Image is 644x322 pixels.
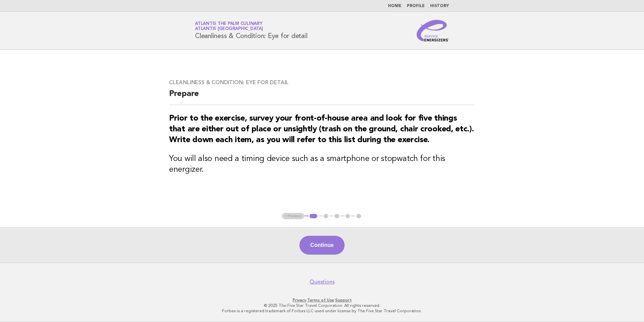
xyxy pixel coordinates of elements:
[195,27,263,31] span: Atlantis [GEOGRAPHIC_DATA]
[169,154,475,175] h3: You will also need a timing device such as a smartphone or stopwatch for this energizer.
[116,308,528,314] p: Forbes is a registered trademark of Forbes LLC used under license by The Five Star Travel Corpora...
[299,236,344,255] button: Continue
[195,22,307,39] h1: Cleanliness & Condition: Eye for detail
[335,298,352,302] a: Support
[430,4,449,8] a: History
[116,303,528,308] p: © 2025 The Five Star Travel Corporation. All rights reserved.
[169,79,475,86] h3: Cleanliness & Condition: Eye for detail
[417,20,449,41] img: Service Energizers
[310,279,335,285] a: Questions
[116,297,528,303] p: · ·
[293,298,306,302] a: Privacy
[407,4,425,8] a: Profile
[169,115,474,144] strong: Prior to the exercise, survey your front-of-house area and look for five things that are either o...
[195,22,263,31] a: Atlantis The Palm CulinaryAtlantis [GEOGRAPHIC_DATA]
[388,4,401,8] a: Home
[309,213,318,220] button: 1
[307,298,334,302] a: Terms of Use
[169,89,475,105] h2: Prepare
